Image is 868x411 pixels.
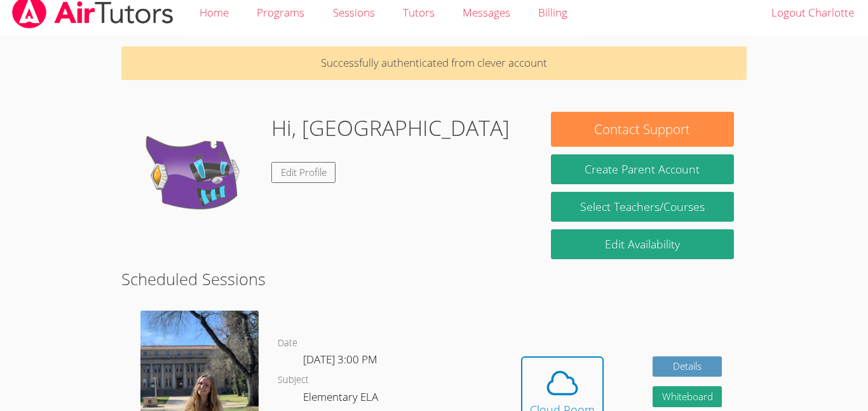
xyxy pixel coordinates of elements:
[278,372,309,388] dt: Subject
[551,154,734,184] button: Create Parent Account
[121,267,747,291] h2: Scheduled Sessions
[271,112,510,144] h1: Hi, [GEOGRAPHIC_DATA]
[134,112,261,239] img: default.png
[278,335,297,351] dt: Date
[551,192,734,222] a: Select Teachers/Courses
[121,46,747,80] p: Successfully authenticated from clever account
[463,5,510,20] span: Messages
[303,352,377,367] span: [DATE] 3:00 PM
[653,386,722,407] button: Whiteboard
[551,112,734,147] button: Contact Support
[551,229,734,259] a: Edit Availability
[271,162,336,183] a: Edit Profile
[303,388,381,410] dd: Elementary ELA
[653,356,722,377] a: Details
